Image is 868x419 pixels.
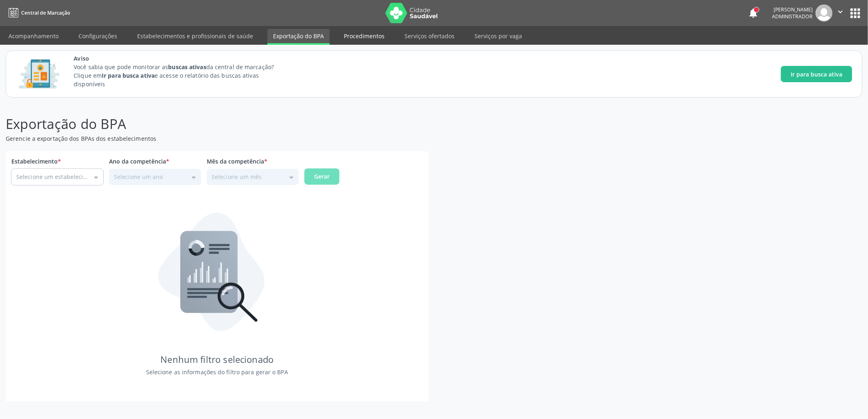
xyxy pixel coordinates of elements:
span: Central de Marcação [21,9,70,16]
a: Central de Marcação [6,6,70,20]
button:  [833,4,848,22]
span: Administrador [772,13,813,20]
span: Mês da competência [207,157,264,166]
a: Configurações [73,29,123,43]
strong: Ir para busca ativa [102,72,155,79]
a: Serviços por vaga [469,29,528,43]
p: Exportação do BPA [6,114,606,134]
a: Acompanhamento [3,29,64,43]
img: Imagem de empty state [148,205,286,343]
button: notifications [748,7,759,19]
img: Imagem de CalloutCard [16,56,62,92]
a: Serviços ofertados [399,29,460,43]
img: img [816,4,833,22]
span: Ano da competência [109,157,166,166]
div: Selecione as informações do filtro para gerar o BPA [146,368,288,376]
div: [PERSON_NAME] [772,6,813,13]
i:  [836,7,845,16]
strong: buscas ativas [168,63,206,71]
input: Selecione um mês [207,169,299,185]
button: apps [848,6,862,20]
p: Você sabia que pode monitorar as da central de marcação? Clique em e acesse o relatório das busca... [74,63,289,88]
a: Procedimentos [338,29,390,43]
span: Aviso [74,54,289,63]
div: Nenhum filtro selecionado [160,353,273,366]
button: Ir para busca ativa [781,66,852,82]
a: Exportação do BPA [267,29,330,45]
span: Gerar [314,172,330,181]
input: Selecione um ano [109,169,201,185]
a: Estabelecimentos e profissionais de saúde [131,29,259,43]
span: Estabelecimento [11,157,58,166]
button: Gerar [304,168,339,185]
p: Gerencie a exportação dos BPAs dos estabelecimentos [6,134,606,143]
span: Ir para busca ativa [791,70,842,79]
input: Selecione um estabelecimento [11,169,103,185]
